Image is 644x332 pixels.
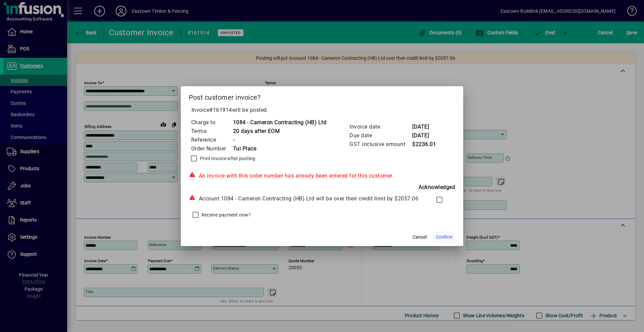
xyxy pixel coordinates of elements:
h2: Post customer invoice? [181,86,464,106]
label: Receive payment now? [200,211,251,218]
td: Invoice date [349,123,412,131]
div: An invoice with this order number has already been entered for this customer. [189,172,455,180]
td: Reference [191,136,233,144]
td: [DATE] [412,131,439,140]
td: Due date [349,131,412,140]
td: GST inclusive amount [349,140,412,149]
span: Cancel [413,234,427,241]
td: Charge to [191,118,233,127]
button: Confirm [433,231,455,243]
span: #161914 [209,107,232,113]
button: Cancel [409,231,430,243]
td: 1084 - Cameron Contracting (HB) Ltd [233,118,327,127]
td: - [233,136,327,144]
p: Invoice will be posted . [189,106,455,114]
td: Terms [191,127,233,136]
td: 20 days after EOM [233,127,327,136]
td: $2236.01 [412,140,439,149]
div: Account 1084 - Cameron Contracting (HB) Ltd will be over their credit limit by $2057.06 [189,195,423,203]
div: Acknowledged [189,183,455,191]
span: Confirm [436,234,452,241]
td: Order Number [191,144,233,153]
td: Tui Place [233,144,327,153]
label: Print invoice after posting [199,155,256,162]
td: [DATE] [412,123,439,131]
